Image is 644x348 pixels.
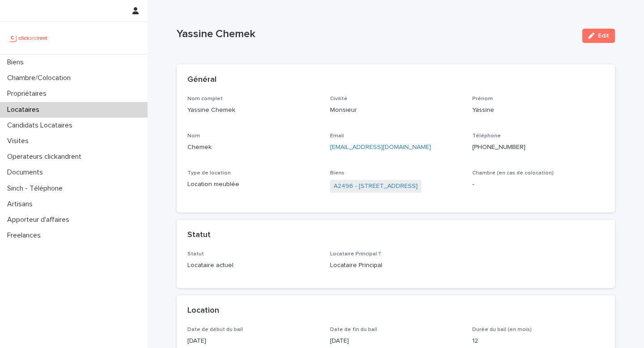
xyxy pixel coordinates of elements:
[7,29,51,47] img: UCB0brd3T0yccxBKYDjQ
[472,336,604,346] p: 12
[187,251,204,257] span: Statut
[472,170,554,176] span: Chambre (en cas de colocation)
[177,28,575,41] p: Yassine Chemek
[4,216,76,224] p: Apporteur d'affaires
[187,143,319,152] p: Chemek
[4,106,47,114] p: Locataires
[4,58,31,67] p: Biens
[4,153,89,161] p: Operateurs clickandrent
[472,96,493,102] span: Prénom
[330,336,462,346] p: [DATE]
[187,306,219,316] h2: Location
[472,180,604,189] p: -
[187,75,216,85] h2: Général
[4,137,36,145] p: Visites
[330,133,344,139] span: Email
[4,184,70,193] p: Sinch - Téléphone
[187,261,319,270] p: Locataire actuel
[187,170,231,176] span: Type de location
[472,106,604,115] p: Yassine
[330,106,462,115] p: Monsieur
[330,251,381,257] span: Locataire Principal ?
[330,144,431,150] a: [EMAIL_ADDRESS][DOMAIN_NAME]
[334,182,418,191] a: A2496 - [STREET_ADDRESS]
[4,168,50,177] p: Documents
[187,106,319,115] p: Yassine Chemek
[330,261,462,270] p: Locataire Principal
[187,180,319,189] p: Location meublée
[187,230,211,240] h2: Statut
[472,143,604,152] p: [PHONE_NUMBER]
[4,121,80,130] p: Candidats Locataires
[187,96,223,102] span: Nom complet
[187,336,319,346] p: [DATE]
[4,89,54,98] p: Propriétaires
[330,327,377,332] span: Date de fin du bail
[4,200,40,208] p: Artisans
[472,327,532,332] span: Durée du bail (en mois)
[330,170,344,176] span: Biens
[187,133,200,139] span: Nom
[472,133,501,139] span: Téléphone
[187,327,243,332] span: Date de début du bail
[4,74,78,82] p: Chambre/Colocation
[4,231,48,240] p: Freelances
[330,96,347,102] span: Civilité
[582,29,615,43] button: Edit
[598,33,609,39] span: Edit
